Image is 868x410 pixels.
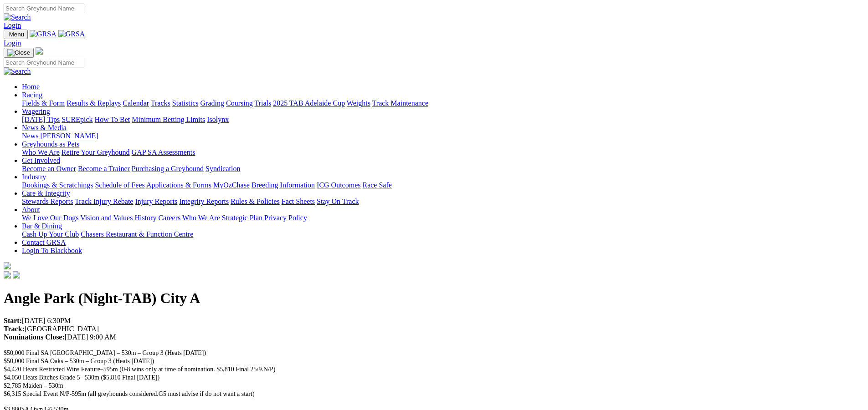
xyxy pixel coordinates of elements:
a: News & Media [22,124,67,132]
button: Toggle navigation [4,48,34,58]
a: How To Bet [95,116,130,123]
a: Integrity Reports [179,197,229,205]
span: Menu [9,31,24,38]
a: Wagering [22,107,50,115]
a: History [134,214,156,222]
a: Retire Your Greyhound [62,148,130,156]
div: Industry [22,181,864,189]
a: Injury Reports [135,197,177,205]
a: Who We Are [182,214,220,222]
a: Cash Up Your Club [22,230,79,238]
input: Search [4,58,84,67]
a: Login [4,39,21,47]
a: Bar & Dining [22,222,62,230]
a: Weights [347,99,370,107]
img: Close [7,49,30,56]
a: Strategic Plan [222,214,262,222]
a: Become an Owner [22,165,76,172]
a: Contact GRSA [22,238,66,246]
div: Greyhounds as Pets [22,148,864,157]
a: Coursing [226,99,253,107]
img: Search [4,67,31,76]
div: Get Involved [22,165,864,173]
input: Search [4,4,84,13]
a: Fact Sheets [282,197,315,205]
a: Get Involved [22,157,60,164]
a: Login To Blackbook [22,247,82,254]
a: Care & Integrity [22,189,70,197]
img: facebook.svg [4,271,11,278]
a: Login [4,21,21,29]
a: SUREpick [62,116,92,123]
a: Applications & Forms [146,181,211,189]
a: Home [22,83,40,91]
a: Minimum Betting Limits [132,116,205,123]
a: [DATE] Tips [22,116,60,123]
a: Stewards Reports [22,197,73,205]
img: GRSA [58,30,85,38]
img: GRSA [30,30,56,38]
div: Racing [22,99,864,107]
a: 2025 TAB Adelaide Cup [273,99,345,107]
p: [DATE] 6:30PM [GEOGRAPHIC_DATA] [DATE] 9:00 AM [4,317,864,341]
div: About [22,214,864,222]
a: Racing [22,91,42,99]
a: GAP SA Assessments [132,148,195,156]
a: Become a Trainer [78,165,130,172]
div: Wagering [22,116,864,124]
a: About [22,206,40,213]
a: Statistics [172,99,199,107]
a: Race Safe [362,181,391,189]
a: Schedule of Fees [95,181,144,189]
a: Greyhounds as Pets [22,140,79,148]
a: Chasers Restaurant & Function Centre [81,230,193,238]
a: Vision and Values [80,214,133,222]
strong: Track: [4,325,25,333]
a: Isolynx [207,116,229,123]
span: $50,000 Final SA [GEOGRAPHIC_DATA] – 530m – Group 3 (Heats [DATE]) $50,000 Final SA Oaks – 530m –... [4,349,275,397]
strong: Nominations Close: [4,333,65,341]
a: ICG Outcomes [317,181,360,189]
a: Stay On Track [317,197,359,205]
a: Who We Are [22,148,60,156]
a: Bookings & Scratchings [22,181,93,189]
img: Search [4,13,31,21]
a: Rules & Policies [231,197,280,205]
a: Careers [158,214,180,222]
a: Track Maintenance [372,99,428,107]
a: Privacy Policy [264,214,307,222]
strong: Start: [4,317,22,324]
a: Calendar [123,99,149,107]
a: Breeding Information [252,181,315,189]
img: logo-grsa-white.png [4,262,11,269]
a: Results & Replays [67,99,121,107]
a: Fields & Form [22,99,65,107]
div: Bar & Dining [22,230,864,238]
a: Syndication [205,165,240,172]
button: Toggle navigation [4,30,28,39]
a: MyOzChase [213,181,250,189]
a: Trials [254,99,271,107]
h1: Angle Park (Night-TAB) City A [4,290,864,307]
a: Industry [22,173,46,181]
a: We Love Our Dogs [22,214,78,222]
div: Care & Integrity [22,197,864,206]
a: News [22,132,38,140]
a: Track Injury Rebate [75,197,133,205]
a: [PERSON_NAME] [40,132,98,140]
a: Tracks [151,99,170,107]
img: logo-grsa-white.png [36,47,43,55]
a: Purchasing a Greyhound [132,165,204,172]
img: twitter.svg [13,271,20,278]
div: News & Media [22,132,864,140]
a: Grading [200,99,224,107]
